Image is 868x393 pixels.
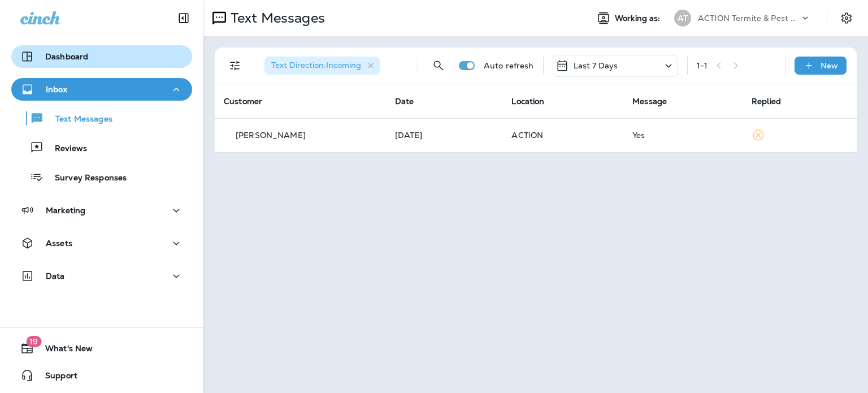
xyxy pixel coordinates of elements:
p: Data [46,271,65,280]
button: Collapse Sidebar [168,7,199,29]
p: New [821,61,838,70]
p: Reviews [44,144,87,154]
span: What's New [34,344,93,357]
span: Customer [224,96,262,106]
button: Data [11,265,192,287]
span: 19 [26,336,41,347]
p: Marketing [46,206,85,215]
button: Dashboard [11,45,192,68]
div: 1 - 1 [697,61,708,70]
button: Reviews [11,136,192,159]
button: Inbox [11,78,192,101]
div: AT [674,10,691,27]
button: 19What's New [11,337,192,360]
button: Search Messages [427,54,450,77]
span: Support [34,371,77,385]
p: Assets [46,239,72,248]
p: Dashboard [45,52,88,61]
button: Text Messages [11,106,192,130]
button: Settings [836,8,857,28]
p: [PERSON_NAME] [236,131,306,140]
p: Inbox [46,85,67,94]
button: Support [11,364,192,387]
span: Location [511,96,544,106]
p: ACTION Termite & Pest Control [698,14,800,23]
span: Replied [752,96,781,106]
span: Text Direction : Incoming [271,60,361,70]
p: Survey Responses [44,173,127,184]
p: Text Messages [44,114,112,125]
p: Text Messages [226,10,325,27]
button: Marketing [11,199,192,222]
span: Message [632,96,667,106]
span: Date [395,96,414,106]
p: Last 7 Days [574,61,618,70]
button: Filters [224,54,246,77]
button: Assets [11,232,192,254]
button: Survey Responses [11,165,192,189]
div: Text Direction:Incoming [264,57,380,75]
div: Yes [632,131,734,140]
span: Working as: [615,14,663,23]
p: Auto refresh [484,61,534,70]
p: Aug 28, 2025 03:13 PM [395,131,494,140]
span: ACTION [511,130,543,140]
